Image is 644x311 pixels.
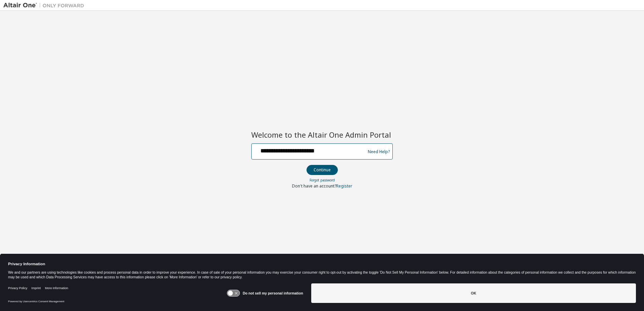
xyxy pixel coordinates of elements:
[251,130,393,139] h2: Welcome to the Altair One Admin Portal
[310,178,335,182] a: Forgot password
[307,165,338,175] button: Continue
[368,151,390,152] a: Need Help?
[292,183,336,189] span: Don't have an account?
[3,2,88,9] img: Altair One
[336,183,352,189] a: Register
